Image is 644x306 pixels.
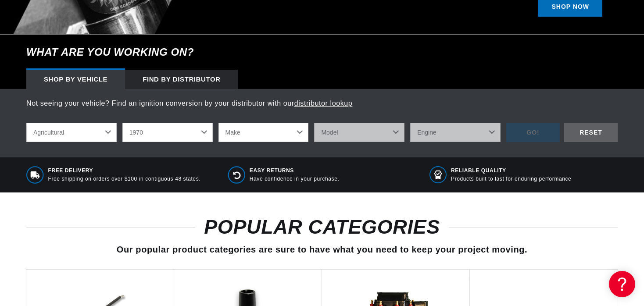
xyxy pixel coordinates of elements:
span: RELIABLE QUALITY [451,167,571,174]
p: Products built to last for enduring performance [451,175,571,183]
p: Have confidence in your purchase. [250,175,340,183]
span: Our popular product categories are sure to have what you need to keep your project moving. [117,245,527,254]
h2: POPULAR CATEGORIES [26,219,618,235]
h6: What are you working on? [4,35,640,70]
span: Free Delivery [48,167,201,174]
div: RESET [564,123,618,142]
p: Not seeing your vehicle? Find an ignition conversion by your distributor with our [26,98,618,109]
span: Easy Returns [250,167,340,174]
select: Ride Type [26,123,117,142]
a: distributor lookup [294,100,353,107]
div: Shop by vehicle [26,70,125,89]
select: Year [122,123,213,142]
select: Model [314,123,404,142]
p: Free shipping on orders over $100 in contiguous 48 states. [48,175,201,183]
select: Make [218,123,309,142]
select: Engine [410,123,501,142]
div: Find by Distributor [125,70,238,89]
